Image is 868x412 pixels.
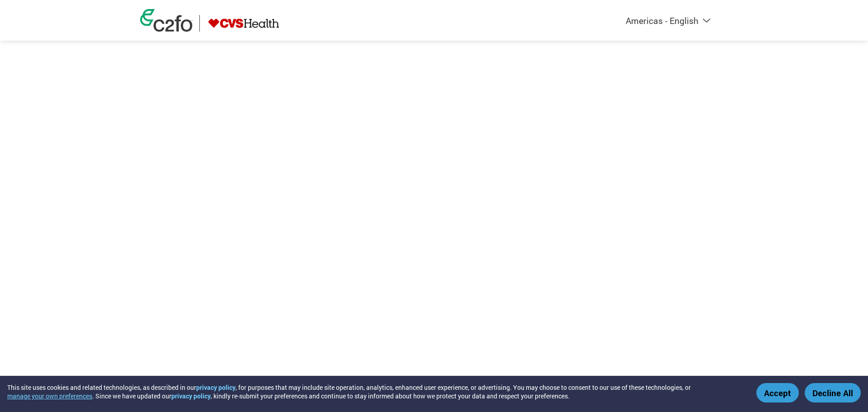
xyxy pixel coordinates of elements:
a: privacy policy [196,383,236,392]
button: Decline All [805,383,861,403]
button: manage your own preferences [7,392,92,400]
a: privacy policy [171,392,211,400]
img: CVS Health [207,15,281,32]
img: c2fo logo [140,9,193,32]
button: Accept [756,383,799,403]
div: This site uses cookies and related technologies, as described in our , for purposes that may incl... [7,383,743,400]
